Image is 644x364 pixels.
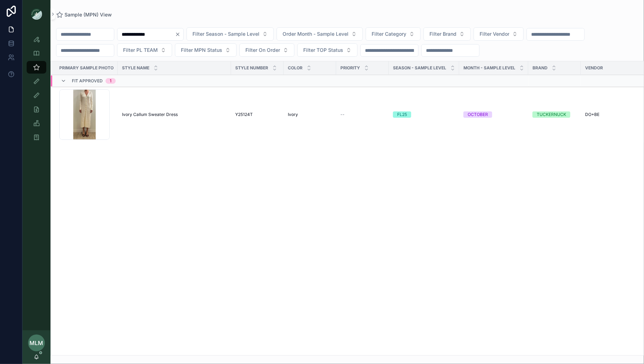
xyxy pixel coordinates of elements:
div: OCTOBER [468,111,488,118]
span: PRIMARY SAMPLE PHOTO [59,65,114,71]
span: Fit Approved [72,78,103,84]
button: Clear [175,32,183,37]
a: Y25124T [235,112,279,117]
span: Season - Sample Level [393,65,446,71]
span: Order Month - Sample Level [283,30,348,37]
span: PRIORITY [340,65,360,71]
a: TUCKERNUCK [533,111,577,118]
span: Style Name [122,65,149,71]
span: Filter MPN Status [181,47,222,54]
span: Filter On Order [245,47,280,54]
button: Select Button [474,27,524,41]
span: Brand [533,65,548,71]
button: Select Button [239,43,294,57]
a: FL25 [393,111,455,118]
span: MONTH - SAMPLE LEVEL [463,65,515,71]
span: Filter TOP Status [303,47,343,54]
span: Filter PL TEAM [123,47,158,54]
button: Select Button [117,43,172,57]
a: Sample (MPN) View [56,11,112,18]
span: Style Number [235,65,268,71]
span: MLM [30,339,43,347]
button: Select Button [175,43,237,57]
a: -- [340,112,385,117]
div: FL25 [397,111,407,118]
button: Select Button [423,27,471,41]
span: Vendor [585,65,603,71]
span: Filter Brand [429,30,456,37]
button: Select Button [187,27,274,41]
button: Select Button [366,27,421,41]
img: App logo [31,8,42,20]
span: Filter Season - Sample Level [192,30,259,37]
span: Filter Vendor [480,30,509,37]
button: Select Button [277,27,363,41]
div: scrollable content [22,28,50,153]
a: Ivory [288,112,332,117]
button: Select Button [297,43,358,57]
span: DO+BE [585,112,599,117]
div: 1 [110,78,111,84]
span: Ivory Callum Sweater Dress [122,112,178,117]
div: TUCKERNUCK [537,111,566,118]
span: -- [340,112,345,117]
span: Sample (MPN) View [65,11,112,18]
a: Ivory Callum Sweater Dress [122,112,227,117]
a: OCTOBER [463,111,524,118]
span: Ivory [288,112,298,117]
span: Color [288,65,303,71]
span: Filter Category [372,30,406,37]
span: Y25124T [235,112,253,117]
